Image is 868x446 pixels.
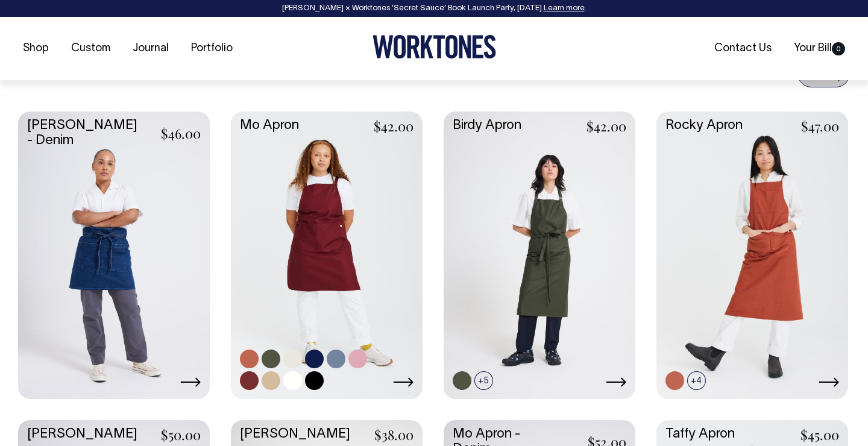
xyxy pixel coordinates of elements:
span: +4 [687,371,706,390]
a: Portfolio [186,39,237,58]
a: Learn more [544,5,585,12]
a: Shop [18,39,54,58]
a: Contact Us [709,39,776,58]
a: Your Bill0 [789,39,850,58]
span: 0 [832,42,845,55]
span: +5 [474,371,493,390]
a: Custom [66,39,115,58]
div: [PERSON_NAME] × Worktones ‘Secret Sauce’ Book Launch Party, [DATE]. . [12,4,856,13]
a: Journal [128,39,174,58]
